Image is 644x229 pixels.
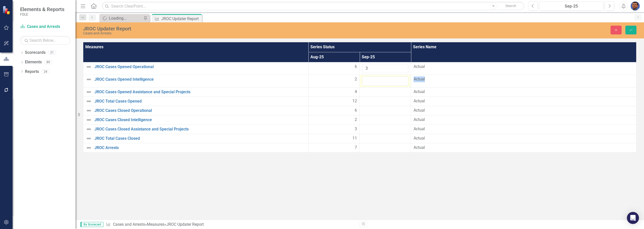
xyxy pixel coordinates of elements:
[355,76,357,82] span: 2
[355,126,357,132] span: 3
[3,6,11,15] img: ClearPoint Strategy
[42,69,50,74] div: 24
[94,118,306,122] a: JROC Cases Closed Intelligence
[86,117,92,123] img: Not Defined
[86,126,92,132] img: Not Defined
[86,76,92,82] img: Not Defined
[44,60,52,64] div: 80
[86,64,92,70] img: Not Defined
[102,2,525,11] input: Search ClearPoint...
[25,69,39,75] a: Reports
[355,108,357,113] span: 6
[147,222,164,227] a: Measures
[20,36,70,45] input: Search Below...
[414,76,634,82] span: Actual
[20,12,64,16] small: FDLE
[414,135,634,141] span: Actual
[94,90,306,94] a: JROC Cases Opened Assistance and Special Projects
[414,98,634,104] span: Actual
[94,77,306,82] a: JROC Cases Opened Intelligence
[355,145,357,151] span: 7
[94,65,306,69] a: JROC Cases Opened Operational
[631,2,640,11] img: Victor Bolena
[86,135,92,142] img: Not Defined
[94,99,306,104] a: JROC Total Cases Opened
[627,212,639,224] div: Open Intercom Messenger
[352,98,357,104] span: 12
[86,89,92,95] img: Not Defined
[94,146,306,150] a: JROC Arrests
[94,136,306,141] a: JROC Total Cases Closed
[166,222,204,227] div: JROC Updater Report
[48,51,56,55] div: 21
[414,126,634,132] span: Actual
[86,145,92,151] img: Not Defined
[109,15,142,21] div: Loading...
[355,64,357,70] span: 6
[414,117,634,123] span: Actual
[505,4,516,8] span: Search
[355,89,357,95] span: 4
[414,108,634,113] span: Actual
[106,222,356,227] div: » »
[83,26,397,31] div: JROC Updater Report
[25,50,46,56] a: Scorecards
[20,24,70,30] a: Cases and Arrests
[20,6,64,12] span: Elements & Reports
[94,108,306,113] a: JROC Cases Closed Operational
[352,135,357,141] span: 11
[414,89,634,95] span: Actual
[83,31,397,35] div: Cases and Arrests
[541,3,602,9] div: Sep-25
[94,127,306,131] a: JROC Cases Closed Assistance and Special Projects
[113,222,145,227] a: Cases and Arrests
[498,3,523,10] button: Search
[355,117,357,123] span: 2
[86,98,92,104] img: Not Defined
[25,59,42,65] a: Elements
[86,108,92,114] img: Not Defined
[539,2,603,11] button: Sep-25
[414,145,634,151] span: Actual
[161,16,201,22] div: JROC Updater Report
[80,222,103,227] span: By Scorecard
[101,15,142,21] a: Loading...
[414,64,634,70] span: Actual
